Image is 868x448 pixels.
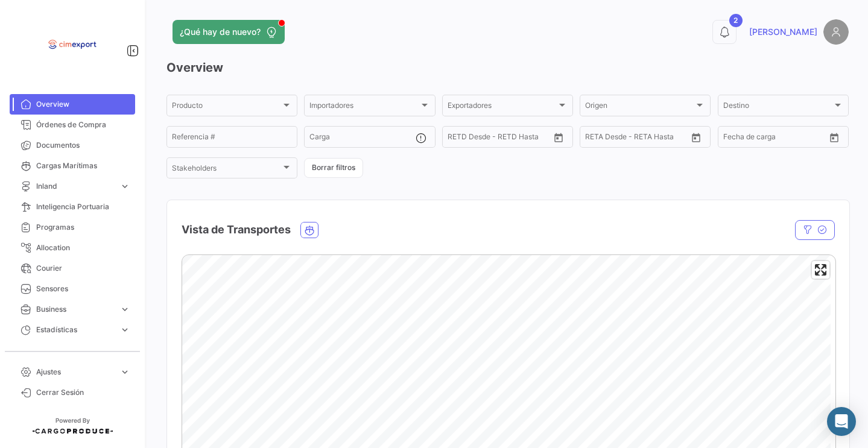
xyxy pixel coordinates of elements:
span: expand_more [119,324,130,335]
button: Open calendar [687,128,705,147]
button: Enter fullscreen [812,261,829,279]
span: [PERSON_NAME] [749,26,817,38]
span: Importadores [309,103,419,112]
span: Cargas Marítimas [36,160,130,171]
span: Exportadores [448,103,557,112]
img: placeholder-user.png [823,19,849,45]
input: Desde [723,134,724,143]
button: Borrar filtros [304,158,363,178]
span: Programas [36,222,130,233]
input: Hasta [733,134,782,143]
span: Overview [36,99,130,110]
button: ¿Qué hay de nuevo? [173,20,285,44]
a: Courier [10,258,135,279]
h3: Overview [166,59,849,76]
a: Programas [10,217,135,238]
span: Cerrar Sesión [36,387,130,398]
span: Ajustes [36,367,115,377]
span: Courier [36,263,130,274]
input: Desde [585,134,586,143]
span: Producto [172,103,281,112]
span: Business [36,304,115,315]
button: Open calendar [825,128,843,147]
span: Documentos [36,140,130,151]
input: Desde [448,134,449,143]
span: Órdenes de Compra [36,119,130,130]
span: Stakeholders [172,166,281,174]
span: Sensores [36,283,130,294]
a: Documentos [10,135,135,156]
span: Inteligencia Portuaria [36,201,130,212]
span: Destino [723,103,832,112]
span: Inland [36,181,115,192]
a: Allocation [10,238,135,258]
input: Hasta [457,134,506,143]
a: Cargas Marítimas [10,156,135,176]
a: Órdenes de Compra [10,115,135,135]
span: ¿Qué hay de nuevo? [180,26,261,38]
span: Origen [585,103,694,112]
button: Open calendar [550,128,568,147]
a: Inteligencia Portuaria [10,197,135,217]
span: expand_more [119,181,130,192]
span: expand_more [119,304,130,315]
button: Ocean [301,222,318,238]
div: Abrir Intercom Messenger [827,407,856,436]
a: Sensores [10,279,135,299]
input: Hasta [595,134,644,143]
span: Estadísticas [36,324,115,335]
img: logo-cimexport.png [42,14,103,75]
a: Overview [10,94,135,115]
span: Allocation [36,242,130,253]
span: expand_more [119,367,130,377]
h4: Vista de Transportes [182,221,291,238]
